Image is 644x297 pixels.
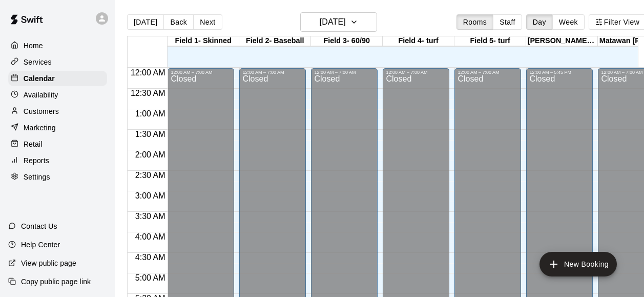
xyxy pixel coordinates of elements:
h6: [DATE] [320,15,346,29]
span: 4:30 AM [133,253,168,262]
div: 12:00 AM – 7:00 AM [171,70,231,75]
span: 4:00 AM [133,232,168,241]
a: Retail [8,136,107,152]
p: Home [24,41,43,51]
div: [PERSON_NAME] Park Snack Stand [526,36,598,46]
p: Marketing [24,123,56,133]
button: [DATE] [300,12,377,32]
p: View public page [21,258,76,268]
button: Week [552,14,585,30]
span: 3:00 AM [133,191,168,200]
p: Reports [24,155,49,166]
p: Copy public page link [21,276,91,287]
p: Availability [24,90,58,100]
div: Field 3- 60/90 [311,36,383,46]
button: [DATE] [127,14,164,30]
p: Help Center [21,240,60,250]
a: Calendar [8,71,107,86]
span: 3:30 AM [133,212,168,221]
button: Back [163,14,194,30]
div: 12:00 AM – 7:00 AM [458,70,518,75]
a: Services [8,54,107,70]
span: 12:30 AM [128,89,168,97]
a: Reports [8,153,107,168]
button: Next [193,14,222,30]
button: add [539,252,617,276]
a: Availability [8,87,107,103]
div: Field 1- Skinned [168,36,239,46]
div: 12:00 AM – 7:00 AM [386,70,446,75]
div: 12:00 AM – 5:45 PM [529,70,590,75]
div: Field 4- turf [383,36,454,46]
span: 12:00 AM [128,68,168,77]
a: Home [8,38,107,53]
p: Calendar [24,73,55,84]
button: Rooms [456,14,493,30]
a: Marketing [8,120,107,135]
span: 1:00 AM [133,109,168,118]
span: 2:00 AM [133,150,168,159]
div: Field 5- turf [454,36,526,46]
div: Field 2- Baseball [239,36,311,46]
div: 12:00 AM – 7:00 AM [242,70,303,75]
button: Staff [493,14,522,30]
p: Contact Us [21,221,57,231]
p: Retail [24,139,43,149]
a: Customers [8,104,107,119]
span: 1:30 AM [133,130,168,138]
span: 2:30 AM [133,171,168,180]
p: Services [24,57,52,67]
p: Settings [24,172,50,182]
p: Customers [24,106,59,116]
div: 12:00 AM – 7:00 AM [314,70,375,75]
button: Day [526,14,553,30]
span: 5:00 AM [133,273,168,282]
a: Settings [8,169,107,185]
